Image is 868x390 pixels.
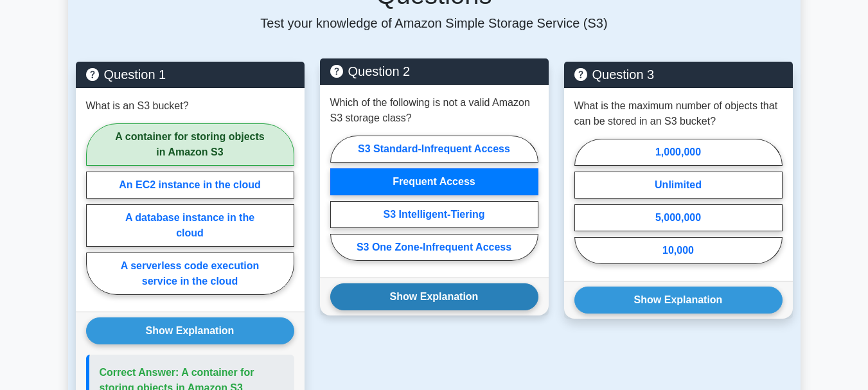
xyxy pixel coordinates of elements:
label: S3 Standard-Infrequent Access [330,136,538,163]
label: 10,000 [574,237,783,264]
label: Frequent Access [330,168,538,195]
p: Which of the following is not a valid Amazon S3 storage class? [330,95,538,126]
h5: Question 3 [574,67,783,82]
button: Show Explanation [574,287,783,314]
label: An EC2 instance in the cloud [86,172,294,199]
button: Show Explanation [330,283,538,310]
h5: Question 2 [330,64,538,79]
label: A container for storing objects in Amazon S3 [86,123,294,166]
label: Unlimited [574,172,783,199]
button: Show Explanation [86,317,294,344]
label: A database instance in the cloud [86,204,294,247]
label: 5,000,000 [574,204,783,231]
label: S3 One Zone-Infrequent Access [330,234,538,261]
p: Test your knowledge of Amazon Simple Storage Service (S3) [76,15,793,31]
h5: Question 1 [86,67,294,82]
label: A serverless code execution service in the cloud [86,253,294,295]
label: S3 Intelligent-Tiering [330,201,538,228]
p: What is the maximum number of objects that can be stored in an S3 bucket? [574,98,783,129]
p: What is an S3 bucket? [86,98,189,114]
label: 1,000,000 [574,139,783,166]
